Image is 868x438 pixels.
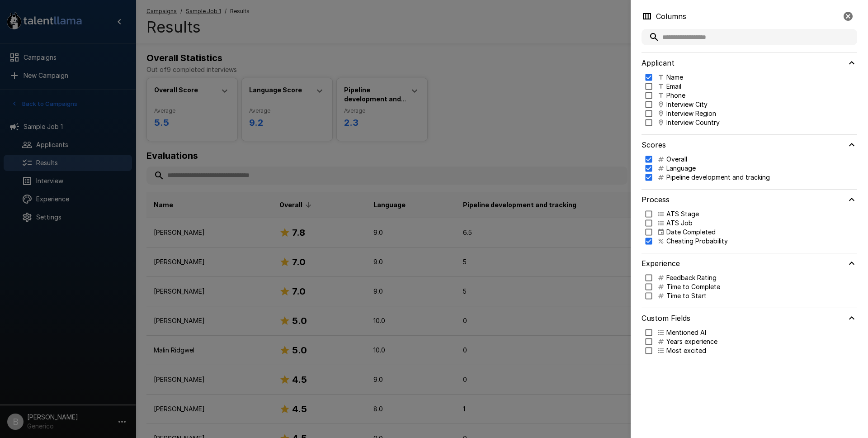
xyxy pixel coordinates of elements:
p: Name [666,73,683,82]
p: Time to Start [666,291,707,300]
h6: Custom Fields [642,312,690,324]
p: Columns [656,11,686,22]
p: ATS Job [666,219,693,228]
h6: Process [642,193,670,206]
p: ATS Stage [666,209,699,219]
p: Phone [666,91,685,100]
p: Feedback Rating [666,273,717,282]
p: Email [666,82,681,91]
p: Most excited [666,346,706,355]
p: Interview City [666,100,708,109]
p: Overall [666,155,687,164]
p: Language [666,164,696,173]
p: Years experience [666,337,717,346]
p: Mentioned AI [666,328,706,337]
h6: Experience [642,257,680,270]
p: Date Completed [666,228,716,237]
h6: Scores [642,138,666,151]
p: Interview Country [666,118,720,127]
h6: Applicant [642,57,675,69]
p: Time to Complete [666,282,720,291]
p: Pipeline development and tracking [666,173,770,182]
p: Interview Region [666,109,716,118]
p: Cheating Probability [666,237,728,246]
